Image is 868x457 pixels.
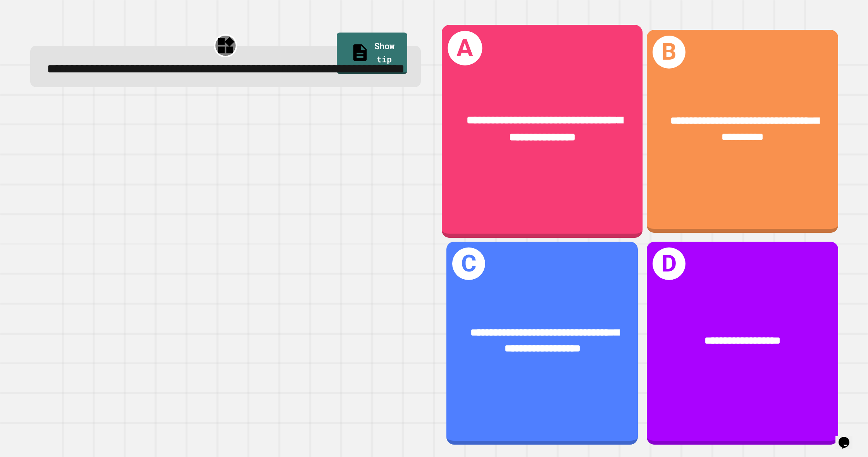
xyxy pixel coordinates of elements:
iframe: chat widget [835,426,860,449]
h1: B [653,36,685,69]
h1: D [653,247,685,280]
a: Show tip [337,33,407,74]
h1: A [448,31,482,65]
h1: C [452,247,485,280]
